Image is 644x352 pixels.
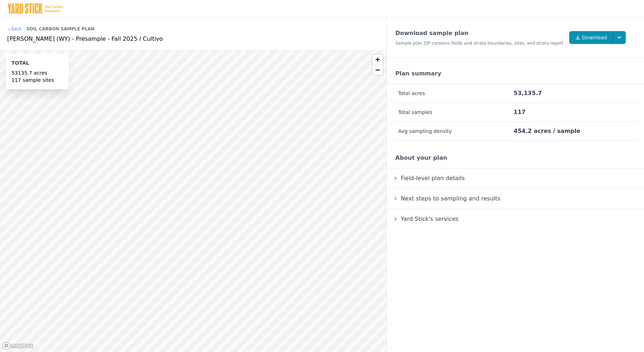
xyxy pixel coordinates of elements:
[387,148,644,168] div: About your plan
[513,103,638,122] td: 117
[7,3,64,14] img: Yard Stick Logo
[7,35,379,43] div: [PERSON_NAME] (WY) - Presample - Fall 2025 / Cultivo
[392,84,513,103] th: Total acres
[513,84,638,103] td: 53,135.7
[11,69,63,76] div: 53135.7 acres
[399,173,466,183] span: Field-level plan details
[11,59,63,69] div: Total
[513,122,638,141] td: 454.2 acres / sample
[26,23,95,35] div: Soil Carbon Sample Plan
[569,31,614,44] a: Download
[372,54,383,65] button: Zoom in
[395,29,563,38] div: Download sample plan
[372,65,383,75] button: Zoom out
[392,103,513,122] th: Total samples
[11,76,63,84] div: 117 sample sites
[2,342,34,350] a: Mapbox logo
[392,215,638,223] summary: Yard Stick's services
[392,122,513,141] th: Avg sampling density
[392,174,638,183] summary: Field-level plan details
[392,194,638,203] summary: Next steps to sampling and results
[387,64,644,84] div: Plan summary
[395,40,563,46] div: Sample plan ZIP contains fields and strata boundaries, sites, and strata report
[399,214,460,224] span: Yard Stick's services
[399,194,502,203] span: Next steps to sampling and results
[7,26,22,32] a: back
